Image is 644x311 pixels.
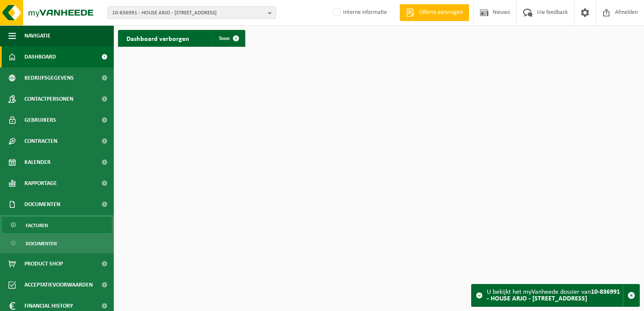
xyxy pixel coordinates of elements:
[24,173,57,194] span: Rapportage
[118,30,198,46] h2: Dashboard verborgen
[24,274,93,295] span: Acceptatievoorwaarden
[2,217,112,233] a: Facturen
[24,25,51,46] span: Navigatie
[331,6,387,19] label: Interne informatie
[487,284,623,306] div: U bekijkt het myVanheede dossier van
[24,152,51,173] span: Kalender
[107,6,276,19] button: 10-836991 - HOUSE ARJO - [STREET_ADDRESS]
[212,30,244,47] a: Toon
[219,36,230,41] span: Toon
[112,7,265,19] span: 10-836991 - HOUSE ARJO - [STREET_ADDRESS]
[2,235,112,251] a: Documenten
[24,253,63,274] span: Product Shop
[24,194,60,215] span: Documenten
[400,4,469,21] a: Offerte aanvragen
[24,67,74,88] span: Bedrijfsgegevens
[26,217,48,233] span: Facturen
[24,131,57,152] span: Contracten
[417,8,465,17] span: Offerte aanvragen
[24,46,56,67] span: Dashboard
[26,236,57,252] span: Documenten
[487,289,620,302] strong: 10-836991 - HOUSE ARJO - [STREET_ADDRESS]
[24,110,56,131] span: Gebruikers
[24,88,73,110] span: Contactpersonen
